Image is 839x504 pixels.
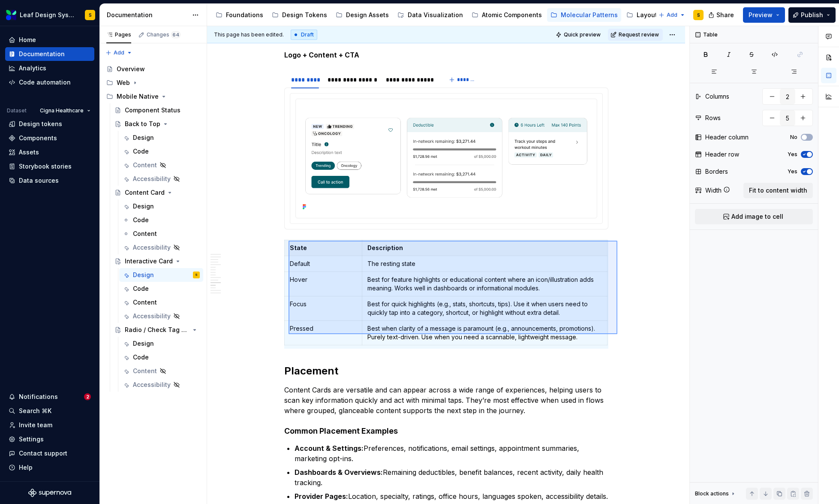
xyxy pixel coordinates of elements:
div: Accessibility [133,380,171,389]
div: Contact support [19,449,67,458]
a: Accessibility [119,309,203,323]
div: Columns [705,92,729,101]
button: Search ⌘K [5,404,94,418]
button: Preview [743,7,785,23]
a: Overview [103,62,203,76]
a: Design [119,337,203,350]
div: Assets [19,148,39,157]
div: Content [133,161,157,169]
div: Documentation [107,11,188,19]
div: Web [117,78,130,87]
div: Code [133,216,149,224]
div: Header column [705,133,749,142]
a: Content [119,364,203,378]
div: Accessibility [133,312,171,320]
div: Design Tokens [282,11,327,19]
a: Accessibility [119,241,203,254]
button: Notifications2 [5,390,94,404]
div: Code [133,147,149,156]
div: Block actions [695,490,729,497]
label: Yes [788,151,797,158]
svg: Supernova Logo [28,489,71,497]
div: Mobile Native [117,92,159,101]
div: Search ⌘K [19,407,51,415]
div: Content [133,298,157,307]
div: Invite team [19,421,52,429]
div: Components [19,134,57,142]
div: Leaf Design System [20,11,75,19]
a: Design tokens [5,117,94,131]
span: Add [114,49,124,56]
button: Add image to cell [695,209,813,224]
div: Block actions [695,488,737,500]
div: Data sources [19,176,59,185]
div: Page tree [103,62,203,392]
a: Molecular Patterns [547,8,621,22]
div: S [195,271,198,279]
button: Share [704,7,740,23]
button: Add [656,9,688,21]
div: Storybook stories [19,162,72,171]
button: Publish [788,7,836,23]
span: Fit to content width [749,186,807,195]
div: Design Assets [346,11,389,19]
a: Accessibility [119,172,203,186]
span: 64 [171,31,180,38]
a: Atomic Components [468,8,545,22]
div: Web [103,76,203,90]
div: Design tokens [19,120,62,128]
div: Molecular Patterns [561,11,618,19]
div: Content [133,229,157,238]
a: Component Status [111,103,203,117]
a: Data Visualization [394,8,466,22]
div: Foundations [226,11,263,19]
div: Pages [106,31,131,38]
div: Accessibility [133,175,171,183]
button: Cigna Healthcare [36,105,94,117]
div: S [89,12,92,18]
img: 6e787e26-f4c0-4230-8924-624fe4a2d214.png [6,10,16,20]
a: Layout Modules [623,8,689,22]
label: Yes [788,168,797,175]
a: Code [119,282,203,296]
div: Code [133,353,149,362]
button: Fit to content width [743,183,813,198]
a: Code [119,213,203,227]
div: Help [19,463,33,472]
a: Content Card [111,186,203,199]
label: No [790,134,797,141]
a: Design [119,131,203,145]
div: Code [133,284,149,293]
div: Design [133,271,154,279]
div: Rows [705,114,721,122]
button: Leaf Design SystemS [2,6,98,24]
div: Overview [117,65,145,73]
button: Add [103,47,135,59]
span: Cigna Healthcare [40,107,84,114]
a: Design [119,199,203,213]
div: Dataset [7,107,27,114]
a: DesignS [119,268,203,282]
div: Content [133,367,157,375]
a: Data sources [5,174,94,187]
div: Radio / Check Tag Group [125,326,189,334]
a: Design Tokens [268,8,331,22]
div: Settings [19,435,44,444]
div: Code automation [19,78,71,87]
div: Mobile Native [103,90,203,103]
a: Code automation [5,75,94,89]
a: Components [5,131,94,145]
a: Foundations [212,8,267,22]
div: Page tree [212,6,654,24]
a: Content [119,296,203,309]
div: Design [133,133,154,142]
a: Code [119,145,203,158]
a: Invite team [5,418,94,432]
div: Documentation [19,50,65,58]
a: Interactive Card [111,254,203,268]
a: Content [119,227,203,241]
button: Contact support [5,447,94,460]
div: Component Status [125,106,180,115]
a: Documentation [5,47,94,61]
div: Analytics [19,64,46,72]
